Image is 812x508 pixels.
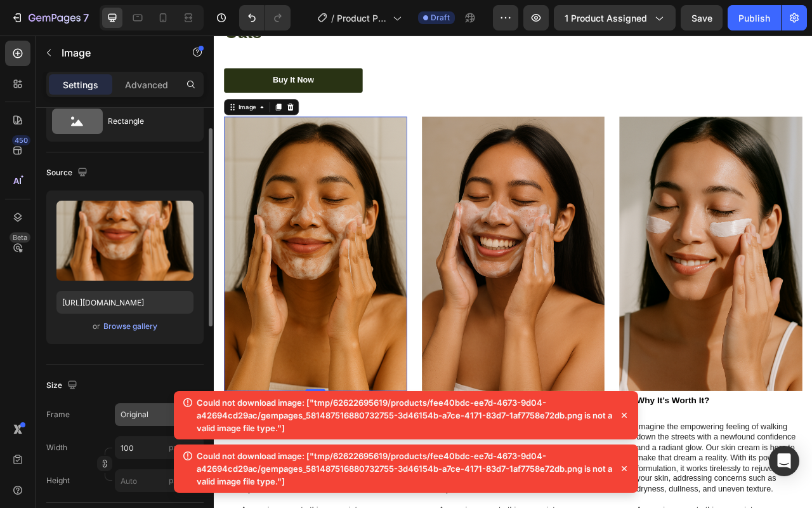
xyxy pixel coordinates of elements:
[738,11,770,25] div: Publish
[108,107,185,136] div: Rectangle
[10,232,30,243] div: Beta
[115,469,204,492] input: px%
[554,5,676,30] button: 1 product assigned
[62,45,169,60] p: Image
[46,475,70,486] label: Height
[265,103,497,452] img: gempages_581487516880732755-df66f8f2-f123-4d0e-9624-6d870ef2938a.png
[34,457,127,470] strong: Why It’s Worth It?
[103,320,158,333] button: Browse gallery
[115,403,204,426] button: Original
[12,135,30,145] div: 450
[122,457,135,467] div: 0
[728,5,781,30] button: Publish
[115,436,204,459] input: px%
[56,291,193,314] input: https://example.com/image.jpg
[169,475,178,486] div: px
[121,409,148,420] span: Original
[166,473,181,488] button: %
[46,164,90,182] div: Source
[46,377,80,394] div: Size
[565,11,647,25] span: 1 product assigned
[197,396,613,434] p: Could not download image: ["tmp/62622695619/products/fee40bdc-ee7d-4673-9d04-a42694cd29ac/gempage...
[516,103,749,452] img: gempages_581487516880732755-9b7ef37a-9246-40ae-9aae-9881b8a0abe6.png
[286,457,379,470] strong: Why It’s Worth It?
[29,85,56,97] div: Image
[197,450,613,488] p: Could not download image: ["tmp/62622695619/products/fee40bdc-ee7d-4673-9d04-a42694cd29ac/gempage...
[681,5,723,30] button: Save
[431,12,450,23] span: Draft
[239,5,291,30] div: Undo/Redo
[56,201,193,281] img: preview-image
[5,5,95,30] button: 7
[537,457,630,470] strong: Why It’s Worth It?
[46,409,70,420] label: Frame
[166,440,181,455] button: %
[13,103,246,452] img: gempages_581487516880732755-0a81e546-067b-4f69-9961-12154e58c7e6.png
[691,13,712,23] span: Save
[169,442,178,453] div: px
[63,78,98,91] p: Settings
[83,10,89,25] p: 7
[125,78,168,91] p: Advanced
[93,319,100,334] span: or
[769,446,799,476] div: Open Intercom Messenger
[337,11,388,25] span: Product Page - [DATE] 12:06:52
[46,442,67,453] label: Width
[103,321,157,332] div: Browse gallery
[214,36,812,508] iframe: To enrich screen reader interactions, please activate Accessibility in Grammarly extension settings
[331,11,334,25] span: /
